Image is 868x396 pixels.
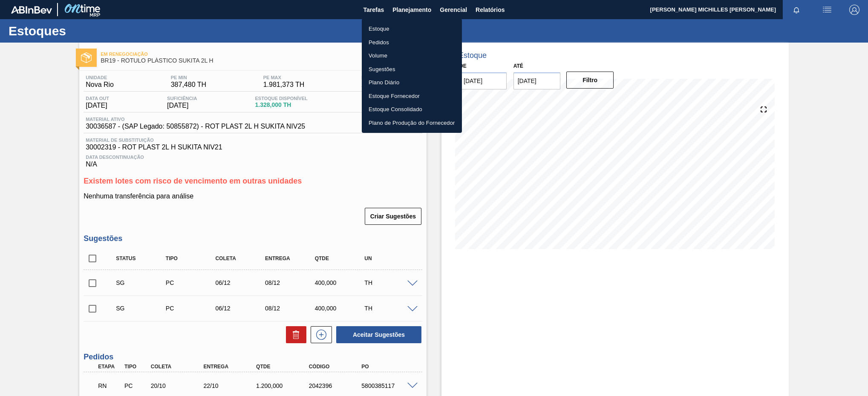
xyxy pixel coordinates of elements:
[362,116,462,130] a: Plano de Produção do Fornecedor
[362,22,462,36] a: Estoque
[362,103,462,116] a: Estoque Consolidado
[362,89,462,103] a: Estoque Fornecedor
[362,76,462,89] a: Plano Diário
[362,63,462,76] a: Sugestões
[362,36,462,49] a: Pedidos
[362,49,462,63] a: Volume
